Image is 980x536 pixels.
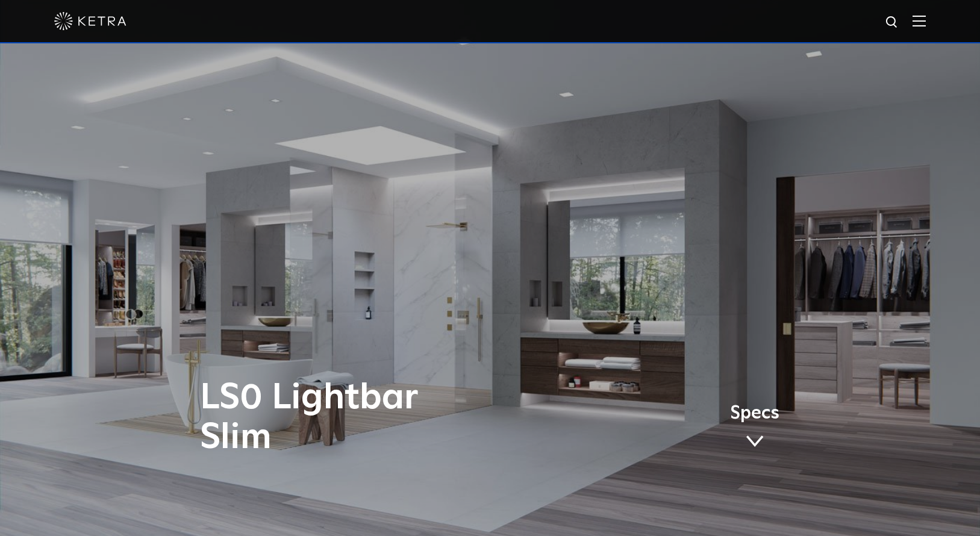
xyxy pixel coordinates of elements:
img: Hamburger%20Nav.svg [913,15,926,26]
span: Specs [730,405,779,422]
img: search icon [885,15,900,30]
a: Specs [730,405,779,452]
img: ketra-logo-2019-white [54,12,126,30]
h1: LS0 Lightbar Slim [200,378,540,458]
